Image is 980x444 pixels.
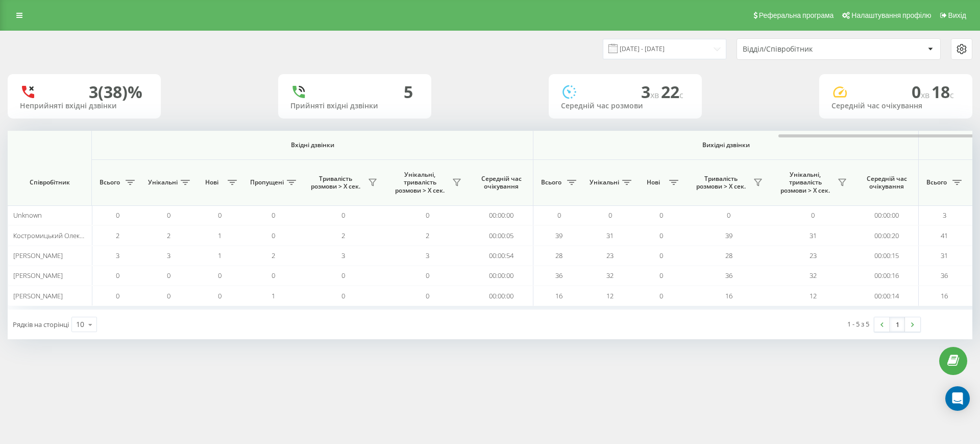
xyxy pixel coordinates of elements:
[477,175,525,191] span: Середній час очікування
[89,82,142,102] div: 3 (38)%
[847,319,869,329] div: 1 - 5 з 5
[426,271,429,280] span: 0
[921,89,932,101] span: хв
[851,11,931,19] span: Налаштування профілю
[272,271,275,280] span: 0
[941,251,948,260] span: 31
[759,11,834,19] span: Реферальна програма
[218,291,222,300] span: 0
[167,291,170,300] span: 0
[776,171,835,195] span: Унікальні, тривалість розмови > Х сек.
[167,231,170,240] span: 2
[390,171,449,195] span: Унікальні, тривалість розмови > Х сек.
[855,266,919,286] td: 00:00:16
[659,231,663,240] span: 0
[470,225,533,245] td: 00:00:05
[116,211,119,220] span: 0
[725,251,732,260] span: 28
[470,286,533,306] td: 00:00:00
[341,271,345,280] span: 0
[306,175,365,191] span: Тривалість розмови > Х сек.
[218,211,222,220] span: 0
[341,291,345,300] span: 0
[13,291,63,300] span: [PERSON_NAME]
[76,319,84,330] div: 10
[116,271,119,280] span: 0
[855,286,919,306] td: 00:00:14
[426,231,429,240] span: 2
[555,271,562,280] span: 36
[97,178,122,186] span: Всього
[659,271,663,280] span: 0
[116,291,119,300] span: 0
[199,178,225,186] span: Нові
[950,89,954,101] span: c
[426,211,429,220] span: 0
[555,231,562,240] span: 39
[404,82,413,102] div: 5
[13,271,63,280] span: [PERSON_NAME]
[855,225,919,245] td: 00:00:20
[538,178,564,186] span: Всього
[426,251,429,260] span: 3
[659,211,663,220] span: 0
[606,271,614,280] span: 32
[831,102,960,110] div: Середній час очікування
[924,178,949,186] span: Всього
[218,251,222,260] span: 1
[661,81,683,103] span: 22
[555,251,562,260] span: 28
[555,291,562,300] span: 16
[167,271,170,280] span: 0
[692,175,750,191] span: Тривалість розмови > Х сек.
[590,178,619,186] span: Унікальні
[810,291,817,300] span: 12
[943,211,946,220] span: 3
[641,81,661,103] span: 3
[13,231,98,240] span: Костромицький Олександр
[679,89,683,101] span: c
[290,102,419,110] div: Прийняті вхідні дзвінки
[167,251,170,260] span: 3
[725,291,732,300] span: 16
[863,175,911,191] span: Середній час очікування
[725,271,732,280] span: 36
[218,231,222,240] span: 1
[650,89,661,101] span: хв
[941,291,948,300] span: 16
[659,251,663,260] span: 0
[743,45,865,54] div: Відділ/Співробітник
[725,231,732,240] span: 39
[116,251,119,260] span: 3
[557,211,561,220] span: 0
[810,231,817,240] span: 31
[470,266,533,286] td: 00:00:00
[811,211,815,220] span: 0
[606,231,614,240] span: 31
[341,211,345,220] span: 0
[470,246,533,266] td: 00:00:54
[341,251,345,260] span: 3
[557,141,895,149] span: Вихідні дзвінки
[855,205,919,225] td: 00:00:00
[272,291,275,300] span: 1
[948,11,966,19] span: Вихід
[912,81,932,103] span: 0
[13,251,63,260] span: [PERSON_NAME]
[13,211,42,220] span: Unknown
[941,231,948,240] span: 41
[272,231,275,240] span: 0
[218,271,222,280] span: 0
[16,178,83,186] span: Співробітник
[941,271,948,280] span: 36
[855,246,919,266] td: 00:00:15
[890,317,905,332] a: 1
[426,291,429,300] span: 0
[116,231,119,240] span: 2
[470,205,533,225] td: 00:00:00
[272,211,275,220] span: 0
[945,386,970,411] div: Open Intercom Messenger
[167,211,170,220] span: 0
[810,251,817,260] span: 23
[118,141,506,149] span: Вхідні дзвінки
